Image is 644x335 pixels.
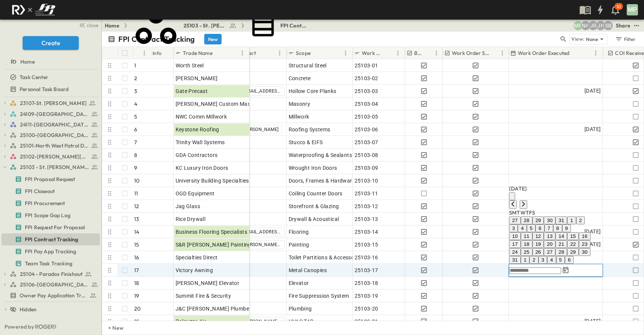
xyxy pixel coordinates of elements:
[535,224,544,232] button: 6
[355,126,378,133] span: 25103-06
[76,20,100,30] button: close
[521,240,532,248] button: 18
[289,139,323,146] span: Stucco & EIFS
[579,248,590,256] button: 30
[355,254,378,261] span: 25103-16
[567,248,579,256] button: 29
[509,192,515,200] button: calendar view is open, switch to year view
[134,203,139,210] p: 12
[521,216,532,224] button: 28
[243,126,279,132] span: [PERSON_NAME]
[176,113,227,120] span: NWC Comm Millwork
[134,177,139,184] p: 10
[2,174,98,184] a: FPI Proposal Request
[10,119,98,130] a: 24111-[GEOGRAPHIC_DATA]
[561,266,570,275] button: Tracking Date Menu
[105,22,119,29] a: Home
[355,75,378,82] span: 25103-02
[176,292,231,300] span: Summit Fire & Security
[632,21,641,30] button: test
[521,232,532,240] button: 11
[509,256,521,264] button: 31
[134,113,137,120] p: 5
[604,21,613,30] div: Sterling Barnett (sterling@fpibuilders.com)
[612,34,638,44] button: Filter
[556,256,565,264] button: 5
[20,153,89,160] span: 25102-Christ The Redeemer Anglican Church
[289,190,343,197] span: Coiling Counter Doors
[176,305,254,312] span: J&C [PERSON_NAME] Plumbers
[289,203,339,210] span: Storefront & Glazing
[243,318,281,324] span: [PERSON_NAME] [PERSON_NAME]
[509,224,518,232] button: 3
[2,129,100,141] div: 25100-Vanguard Prep Schooltest
[492,49,500,57] button: Sort
[289,75,311,82] span: Concrete
[509,232,521,240] button: 10
[25,212,70,219] span: FPI Scope Gap Log
[591,49,600,58] button: Menu
[509,240,521,248] button: 17
[584,227,601,236] span: [DATE]
[134,75,137,82] p: 2
[555,232,567,240] button: 14
[586,35,598,43] p: None
[25,236,78,243] span: FPI Contract Tracking
[20,73,48,81] span: Task Center
[2,185,100,197] div: FPI Closeouttest
[25,260,72,267] span: Team Task Tracking
[134,100,137,108] p: 4
[20,292,86,299] span: Owner Pay Application Tracking
[20,163,89,171] span: 25103 - St. [PERSON_NAME] Phase 2
[527,224,535,232] button: 5
[355,113,378,120] span: 25103-05
[509,185,590,192] div: [DATE]
[289,266,327,274] span: Metal Canopies
[2,234,98,245] a: FPI Contract Tracking
[2,209,100,221] div: FPI Scope Gap Logtest
[10,279,98,290] a: 25106-St. Andrews Parking Lot
[289,254,363,261] span: Toilet Partitions & Accessories
[579,232,590,240] button: 16
[452,49,490,57] p: Work Order Sent
[312,49,320,57] button: Sort
[134,279,139,287] p: 18
[243,229,281,235] span: [EMAIL_ADDRESS][DOMAIN_NAME]
[589,21,598,30] div: Jayden Ramirez (jramirez@fpibuilders.com)
[134,62,136,69] p: 1
[10,98,98,108] a: 23107-St. [PERSON_NAME]
[355,292,378,300] span: 25103-19
[10,151,98,162] a: 25102-Christ The Redeemer Anglican Church
[2,83,100,95] div: Personal Task Boardtest
[509,200,517,209] button: Previous month
[2,222,98,233] a: FPI Request For Proposal
[2,210,98,221] a: FPI Scope Gap Log
[10,109,98,119] a: 24109-St. Teresa of Calcutta Parish Hall
[526,209,529,216] span: Thursday
[545,224,553,232] button: 7
[355,62,378,69] span: 25103-01
[547,256,556,264] button: 4
[183,49,213,57] p: Trade Name
[2,290,98,301] a: Owner Pay Application Tracking
[2,197,100,209] div: FPI Procurementtest
[176,228,248,236] span: Business Flooring Specialists
[134,87,137,95] p: 3
[567,240,579,248] button: 22
[2,56,98,67] a: Home
[249,11,307,40] a: FPI Contract Tracking
[257,49,266,57] button: Sort
[532,232,544,240] button: 12
[2,221,100,233] div: FPI Request For Proposaltest
[509,209,512,216] span: Sunday
[20,281,89,288] span: 25106-St. Andrews Parking Lot
[289,62,327,69] span: Structural Steel
[20,131,89,139] span: 25100-Vanguard Prep School
[553,224,562,232] button: 8
[176,241,251,248] span: S&R [PERSON_NAME] Painting
[20,142,89,149] span: 25101-North West Patrol Division
[509,216,521,224] button: 27
[532,248,544,256] button: 26
[176,203,200,210] span: Jag Glass
[616,4,621,10] p: 10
